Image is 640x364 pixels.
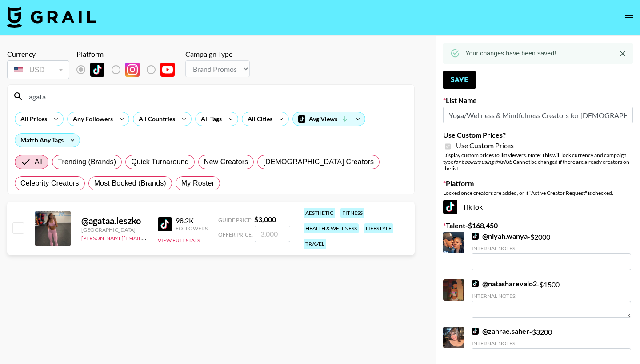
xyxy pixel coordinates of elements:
[472,245,631,252] div: Internal Notes:
[68,112,115,126] div: Any Followers
[254,215,276,223] strong: $ 3,000
[81,233,255,241] a: [PERSON_NAME][EMAIL_ADDRESS][PERSON_NAME][DOMAIN_NAME]
[81,226,147,233] div: [GEOGRAPHIC_DATA]
[620,9,638,27] button: open drawer
[7,59,69,81] div: Currency is locked to USD
[176,225,208,232] div: Followers
[242,112,274,126] div: All Cities
[472,232,528,241] a: @niyah.wanya
[7,6,96,28] img: Grail Talent
[81,215,147,226] div: @ agataa.leszko
[76,50,182,59] div: Platform
[35,157,43,167] span: All
[443,221,633,230] label: Talent - $ 168,450
[176,216,208,225] div: 98.2K
[185,50,250,59] div: Campaign Type
[340,208,364,218] div: fitness
[465,45,556,61] div: Your changes have been saved!
[472,279,631,318] div: - $ 1500
[196,112,224,126] div: All Tags
[364,223,393,233] div: lifestyle
[472,279,537,288] a: @natasharevalo2
[616,47,629,60] button: Close
[443,190,633,196] div: Locked once creators are added, or if "Active Creator Request" is checked.
[7,50,69,59] div: Currency
[94,178,166,189] span: Most Booked (Brands)
[204,157,248,167] span: New Creators
[158,217,172,231] img: TikTok
[133,112,177,126] div: All Countries
[160,63,175,77] img: YouTube
[90,63,104,77] img: TikTok
[76,60,182,79] div: List locked to TikTok.
[58,157,116,167] span: Trending (Brands)
[443,96,633,105] label: List Name
[218,231,253,238] span: Offer Price:
[443,131,633,139] label: Use Custom Prices?
[181,178,214,189] span: My Roster
[472,293,631,299] div: Internal Notes:
[304,223,359,233] div: health & wellness
[472,280,479,287] img: TikTok
[293,112,365,126] div: Avg Views
[9,62,68,78] div: USD
[20,178,79,189] span: Celebrity Creators
[304,239,326,249] div: travel
[472,328,479,335] img: TikTok
[218,217,252,223] span: Guide Price:
[443,179,633,188] label: Platform
[255,226,290,242] input: 3,000
[443,71,476,89] button: Save
[472,327,529,336] a: @zahrae.saher
[15,112,49,126] div: All Prices
[158,237,200,244] button: View Full Stats
[472,233,479,240] img: TikTok
[443,200,633,214] div: TikTok
[263,157,374,167] span: [DEMOGRAPHIC_DATA] Creators
[125,63,140,77] img: Instagram
[472,340,631,347] div: Internal Notes:
[131,157,189,167] span: Quick Turnaround
[456,141,514,150] span: Use Custom Prices
[15,134,80,147] div: Match Any Tags
[443,200,457,214] img: TikTok
[443,152,633,172] div: Display custom prices to list viewers. Note: This will lock currency and campaign type . Cannot b...
[24,89,409,103] input: Search by User Name
[304,208,335,218] div: aesthetic
[472,232,631,270] div: - $ 2000
[453,158,511,165] em: for bookers using this list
